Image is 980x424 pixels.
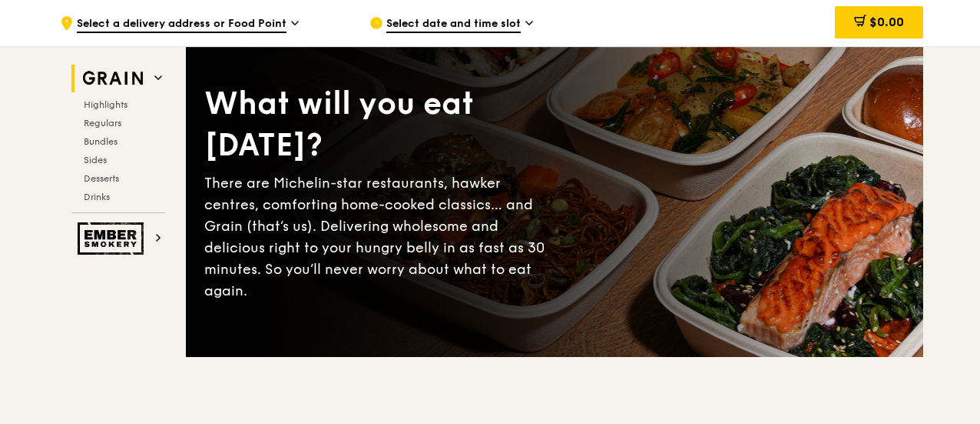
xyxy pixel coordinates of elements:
[84,173,119,184] span: Desserts
[84,136,118,147] span: Bundles
[77,16,286,33] span: Select a delivery address or Food Point
[84,155,107,165] span: Sides
[204,83,555,166] div: What will you eat [DATE]?
[84,99,127,110] span: Highlights
[386,16,521,33] span: Select date and time slot
[78,222,148,255] img: Ember Smokery web logo
[204,172,555,302] div: There are Michelin-star restaurants, hawker centres, comforting home-cooked classics… and Grain (...
[869,15,904,29] span: $0.00
[84,118,121,129] span: Regulars
[78,65,148,92] img: Grain web logo
[84,192,110,202] span: Drinks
